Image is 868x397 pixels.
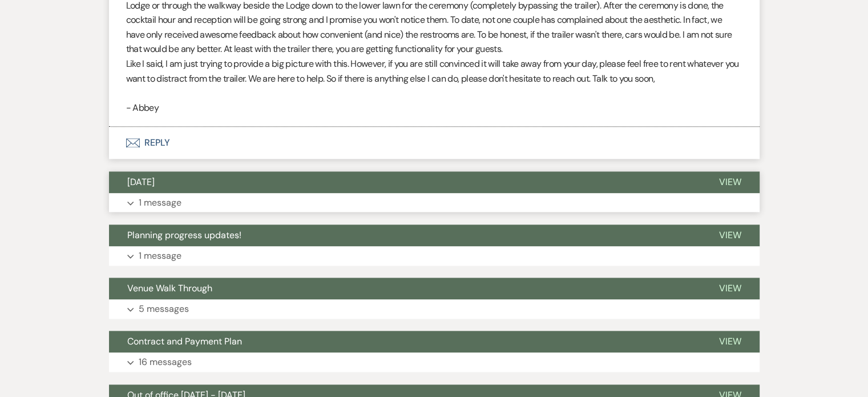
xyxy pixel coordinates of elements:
[109,193,760,212] button: 1 message
[127,282,212,294] span: Venue Walk Through
[139,248,181,263] p: 1 message
[719,282,741,294] span: View
[719,229,741,241] span: View
[127,176,155,188] span: [DATE]
[109,299,760,319] button: 5 messages
[109,352,760,372] button: 16 messages
[109,278,701,299] button: Venue Walk Through
[126,101,742,115] p: - Abbey
[701,224,760,246] button: View
[109,224,701,246] button: Planning progress updates!
[701,278,760,299] button: View
[109,171,701,193] button: [DATE]
[719,176,741,188] span: View
[701,331,760,352] button: View
[109,331,701,352] button: Contract and Payment Plan
[719,335,741,347] span: View
[139,195,181,210] p: 1 message
[126,57,742,86] p: Like I said, I am just trying to provide a big picture with this. However, if you are still convi...
[109,127,760,159] button: Reply
[701,171,760,193] button: View
[139,302,189,316] p: 5 messages
[127,335,242,347] span: Contract and Payment Plan
[109,246,760,266] button: 1 message
[127,229,241,241] span: Planning progress updates!
[139,355,192,370] p: 16 messages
